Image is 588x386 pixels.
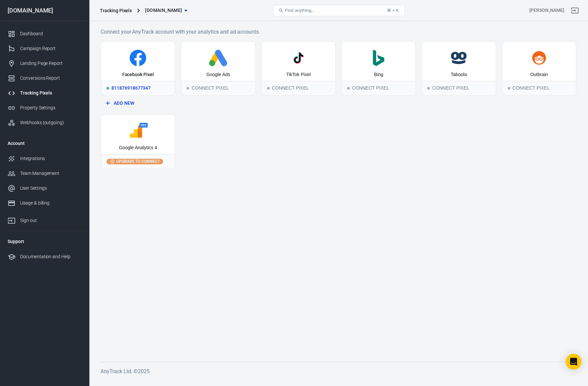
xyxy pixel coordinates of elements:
[567,3,583,18] a: Sign out
[20,185,81,192] div: User Settings
[262,81,335,95] div: Connect Pixel
[119,145,157,151] div: Google Analytics 4
[142,4,190,16] button: [DOMAIN_NAME]
[206,71,230,78] div: Google Ads
[2,41,87,56] a: Campaign Report
[20,119,81,126] div: Webhooks (outgoing)
[103,97,173,109] button: Add New
[2,86,87,100] a: Tracking Pixels
[101,367,576,375] h6: AnyTrack Ltd. © 2025
[20,90,81,96] div: Tracking Pixels
[20,75,81,82] div: Conversions Report
[421,41,496,96] button: TaboolaConnect PixelConnect Pixel
[451,71,467,78] div: Taboola
[20,217,81,224] div: Sign out
[181,81,255,95] div: Connect Pixel
[2,181,87,196] a: User Settings
[2,196,87,210] a: Usage & billing
[273,5,405,16] button: Find anything...⌘ + K
[286,71,310,78] div: TikTok Pixel
[20,45,81,52] div: Campaign Report
[261,41,336,96] button: TikTok PixelConnect PixelConnect Pixel
[115,158,161,164] span: Upgrade to connect
[20,60,81,67] div: Landing Page Report
[2,151,87,166] a: Integrations
[427,87,430,90] span: Connect Pixel
[285,8,315,13] span: Find anything...
[101,41,175,96] a: Facebook PixelRunning811876918677347
[508,87,510,90] span: Connect Pixel
[20,104,81,111] div: Property Settings
[2,210,87,228] a: Sign out
[100,7,132,14] div: Tracking Pixels
[2,56,87,71] a: Landing Page Report
[145,6,182,14] span: twothreadsbyedmonds.com
[187,87,189,90] span: Connect Pixel
[20,155,81,162] div: Integrations
[20,170,81,177] div: Team Management
[2,135,87,151] li: Account
[2,115,87,130] a: Webhooks (outgoing)
[374,71,383,78] div: Bing
[2,234,87,249] li: Support
[529,7,564,14] div: Account id: GO1HsbMZ
[422,81,495,95] div: Connect Pixel
[267,87,270,90] span: Connect Pixel
[181,41,255,96] button: Google AdsConnect PixelConnect Pixel
[2,71,87,86] a: Conversions Report
[502,81,576,95] div: Connect Pixel
[20,253,81,260] div: Documentation and Help
[106,87,109,90] span: Running
[20,200,81,207] div: Usage & billing
[2,100,87,115] a: Property Settings
[2,8,87,14] div: [DOMAIN_NAME]
[530,71,548,78] div: Outbrain
[502,41,576,96] button: OutbrainConnect PixelConnect Pixel
[101,28,576,36] h6: Connect your AnyTrack account with your analytics and ad accounts.
[2,26,87,41] a: Dashboard
[566,354,581,370] div: Open Intercom Messenger
[101,81,175,95] div: 811876918677347
[20,30,81,37] div: Dashboard
[341,41,416,96] button: BingConnect PixelConnect Pixel
[122,71,154,78] div: Facebook Pixel
[101,114,175,169] button: Google Analytics 4Upgrade to connect
[387,8,399,13] div: ⌘ + K
[347,87,350,90] span: Connect Pixel
[342,81,415,95] div: Connect Pixel
[2,166,87,181] a: Team Management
